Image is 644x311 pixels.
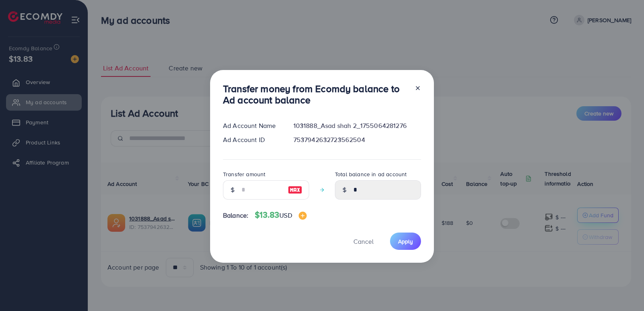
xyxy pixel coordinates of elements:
[610,275,638,305] iframe: Chat
[343,233,384,250] button: Cancel
[353,237,374,246] span: Cancel
[335,170,407,178] label: Total balance in ad account
[287,135,427,144] div: 7537942632723562504
[223,211,248,220] span: Balance:
[217,121,287,130] div: Ad Account Name
[398,237,413,245] span: Apply
[223,83,408,106] h3: Transfer money from Ecomdy balance to Ad account balance
[287,121,427,130] div: 1031888_Asad shah 2_1755064281276
[390,233,421,250] button: Apply
[217,135,287,144] div: Ad Account ID
[223,170,265,178] label: Transfer amount
[288,185,302,195] img: image
[299,212,307,220] img: image
[255,210,306,220] h4: $13.83
[279,211,292,220] span: USD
